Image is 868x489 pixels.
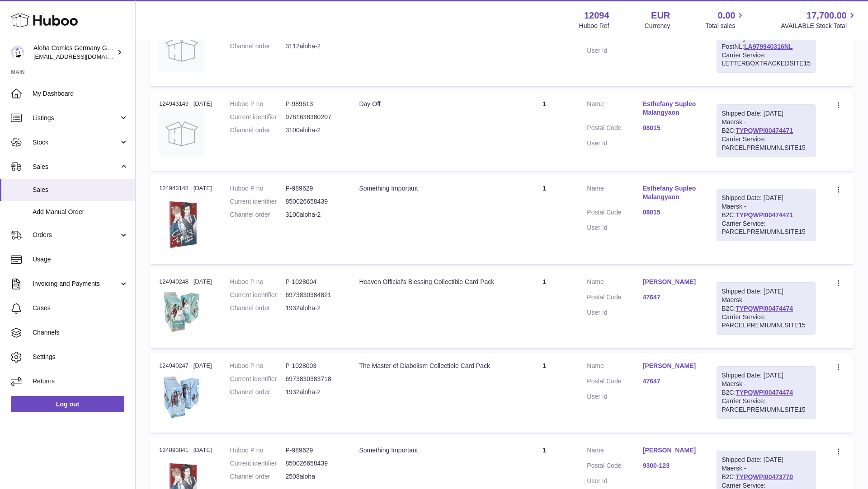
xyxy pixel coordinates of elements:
[717,189,816,241] div: Maersk - B2C:
[230,197,286,206] dt: Current identifier
[286,197,341,206] dd: 850026658439
[33,114,119,122] span: Listings
[643,293,698,302] a: 47647
[286,42,341,51] dd: 3112aloha-2
[230,459,286,468] dt: Current identifier
[33,304,128,312] span: Cases
[159,289,204,335] img: 120941736834613.png
[781,9,857,30] a: 17,700.00 AVAILABLE Stock Total
[736,211,793,219] a: TYPQWPI00474471
[587,278,642,289] dt: Name
[744,43,793,50] a: LA979940316NL
[359,100,501,108] div: Day Off
[159,184,212,192] div: 124943148 | [DATE]
[286,113,341,121] dd: 9781638380207
[587,362,642,373] dt: Name
[230,210,286,219] dt: Channel order
[230,291,286,299] dt: Current identifier
[587,184,642,204] dt: Name
[33,255,128,264] span: Usage
[736,305,793,312] a: TYPQWPI00474474
[511,7,578,86] td: 1
[359,362,501,370] div: The Master of Diabolism Collectible Card Pack
[286,362,341,370] dd: P-1028003
[587,47,642,55] dt: User Id
[705,22,745,30] span: Total sales
[643,278,698,286] a: [PERSON_NAME]
[11,396,124,412] a: Log out
[33,89,128,98] span: My Dashboard
[33,208,128,216] span: Add Manual Order
[705,9,745,30] a: 0.00 Total sales
[511,269,578,348] td: 1
[717,366,816,419] div: Maersk - B2C:
[359,278,501,286] div: Heaven Official's Blessing Collectible Card Pack
[587,124,642,135] dt: Postal Code
[587,477,642,485] dt: User Id
[643,377,698,386] a: 47647
[230,100,286,108] dt: Huboo P no
[722,109,811,118] div: Shipped Date: [DATE]
[159,446,212,454] div: 124893841 | [DATE]
[717,282,816,335] div: Maersk - B2C:
[643,362,698,370] a: [PERSON_NAME]
[587,446,642,457] dt: Name
[33,44,115,61] div: Aloha Comics Germany GmbH
[286,184,341,193] dd: P-989629
[807,9,847,22] span: 17,700.00
[587,139,642,148] dt: User Id
[159,195,204,253] img: 120941736833479.png
[230,184,286,193] dt: Huboo P no
[159,111,204,156] img: no-photo.jpg
[230,42,286,51] dt: Channel order
[643,184,698,201] a: Esthefany Supleo Malangyaon
[722,51,811,68] div: Carrier Service: LETTERBOXTRACKEDSITE15
[587,461,642,472] dt: Postal Code
[717,104,816,157] div: Maersk - B2C:
[230,388,286,396] dt: Channel order
[33,138,119,147] span: Stock
[587,293,642,304] dt: Postal Code
[33,231,119,239] span: Orders
[230,278,286,286] dt: Huboo P no
[11,46,24,59] img: comicsaloha@gmail.com
[587,100,642,119] dt: Name
[33,53,133,60] span: [EMAIL_ADDRESS][DOMAIN_NAME]
[230,304,286,312] dt: Channel order
[286,126,341,135] dd: 3100aloha-2
[722,194,811,202] div: Shipped Date: [DATE]
[286,459,341,468] dd: 850026658439
[587,224,642,232] dt: User Id
[33,279,119,288] span: Invoicing and Payments
[286,388,341,396] dd: 1932aloha-2
[722,371,811,380] div: Shipped Date: [DATE]
[286,375,341,383] dd: 6973830383718
[717,20,816,73] div: Tracking - PostNL:
[651,9,670,22] strong: EUR
[159,27,204,72] img: no-photo.jpg
[230,472,286,481] dt: Channel order
[643,124,698,132] a: 08015
[736,127,793,134] a: TYPQWPI00474471
[159,100,212,108] div: 124943149 | [DATE]
[33,377,128,386] span: Returns
[643,208,698,217] a: 08015
[643,100,698,117] a: Esthefany Supleo Malangyaon
[722,456,811,464] div: Shipped Date: [DATE]
[722,397,811,414] div: Carrier Service: PARCELPREMIUMNLSITE15
[511,353,578,432] td: 1
[33,353,128,361] span: Settings
[230,113,286,121] dt: Current identifier
[645,22,670,30] div: Currency
[722,135,811,152] div: Carrier Service: PARCELPREMIUMNLSITE15
[33,328,128,337] span: Channels
[781,22,857,30] span: AVAILABLE Stock Total
[722,287,811,296] div: Shipped Date: [DATE]
[230,362,286,370] dt: Huboo P no
[286,278,341,286] dd: P-1028004
[230,126,286,135] dt: Channel order
[587,377,642,388] dt: Postal Code
[587,308,642,317] dt: User Id
[159,278,212,286] div: 124940248 | [DATE]
[736,389,793,396] a: TYPQWPI00474474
